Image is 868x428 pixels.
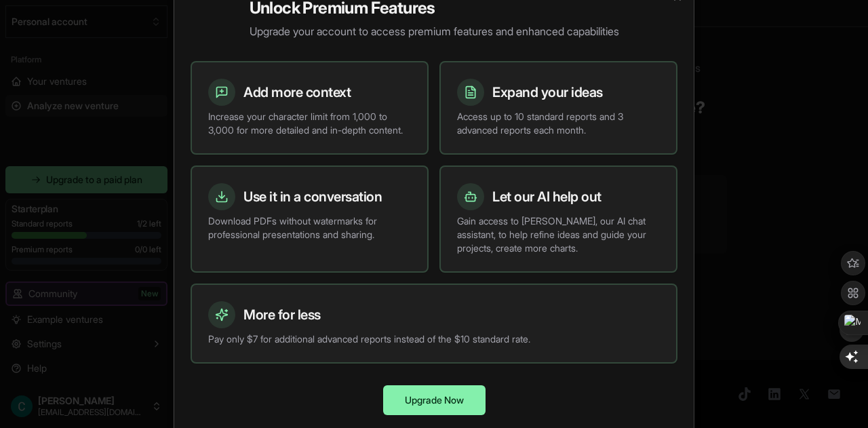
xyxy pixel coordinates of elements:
button: Upgrade Now [383,385,486,415]
h3: Add more context [243,83,351,102]
p: Upgrade your account to access premium features and enhanced capabilities [250,23,619,39]
p: Pay only $7 for additional advanced reports instead of the $10 standard rate. [208,332,660,346]
p: Access up to 10 standard reports and 3 advanced reports each month. [457,110,660,137]
p: Download PDFs without watermarks for professional presentations and sharing. [208,214,411,241]
h3: Use it in a conversation [243,187,382,206]
h3: Expand your ideas [492,83,603,102]
h3: Let our AI help out [492,187,601,206]
h3: More for less [243,305,321,324]
p: Increase your character limit from 1,000 to 3,000 for more detailed and in-depth content. [208,110,411,137]
p: Gain access to [PERSON_NAME], our AI chat assistant, to help refine ideas and guide your projects... [457,214,660,255]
